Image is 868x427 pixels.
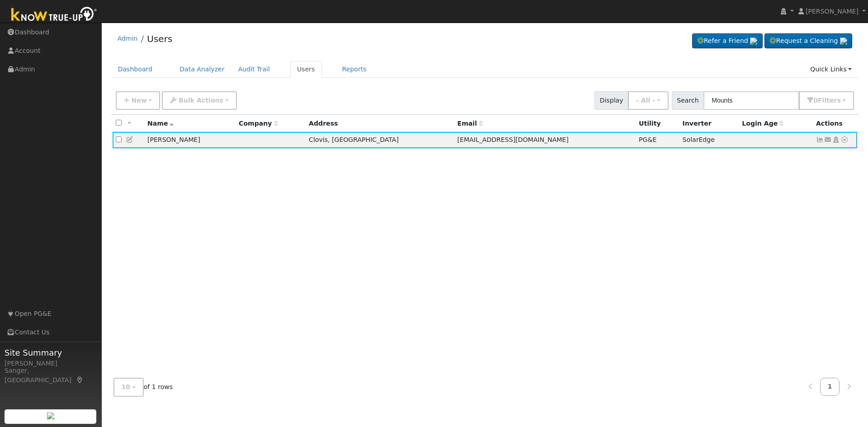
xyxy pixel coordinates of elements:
[162,91,236,110] button: Bulk Actions
[126,136,134,143] a: Edit User
[179,97,223,104] span: Bulk Actions
[113,378,173,396] span: of 1 rows
[818,97,841,104] span: Filter
[806,8,859,15] span: [PERSON_NAME]
[799,91,854,110] button: 0Filters
[306,132,454,149] td: Clovis, [GEOGRAPHIC_DATA]
[290,61,322,78] a: Users
[750,38,757,45] img: retrieve
[7,5,102,25] img: Know True-Up
[840,135,849,145] a: Other actions
[837,97,840,104] span: s
[116,91,160,110] button: New
[628,91,669,110] button: - All -
[458,136,569,143] span: [EMAIL_ADDRESS][DOMAIN_NAME]
[111,61,160,78] a: Dashboard
[113,378,144,396] button: 10
[147,120,174,127] span: Name
[309,119,451,128] div: Address
[703,91,799,110] input: Search
[639,136,656,143] span: PG&E
[131,97,146,104] span: New
[118,35,138,42] a: Admin
[173,61,231,78] a: Data Analyzer
[692,33,763,49] a: Refer a Friend
[840,38,847,45] img: retrieve
[47,412,54,419] img: retrieve
[122,383,131,390] span: 10
[820,378,840,395] a: 1
[683,136,715,143] span: SolarEdge
[639,119,676,128] div: Utility
[816,119,854,128] div: Actions
[5,347,97,359] span: Site Summary
[231,61,277,78] a: Audit Trail
[672,91,704,110] span: Search
[76,376,84,384] a: Map
[824,135,832,145] a: goramswin@sbcglobal.net
[144,132,236,149] td: [PERSON_NAME]
[803,61,859,78] a: Quick Links
[683,119,736,128] div: Inverter
[458,120,483,127] span: Email
[239,120,278,127] span: Company name
[764,33,852,49] a: Request a Cleaning
[5,359,97,368] div: [PERSON_NAME]
[816,136,824,143] a: Show Graph
[147,33,172,44] a: Users
[594,91,628,110] span: Display
[5,366,97,385] div: Sanger, [GEOGRAPHIC_DATA]
[335,61,373,78] a: Reports
[832,136,840,143] a: Login As
[742,120,783,127] span: Days since last login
